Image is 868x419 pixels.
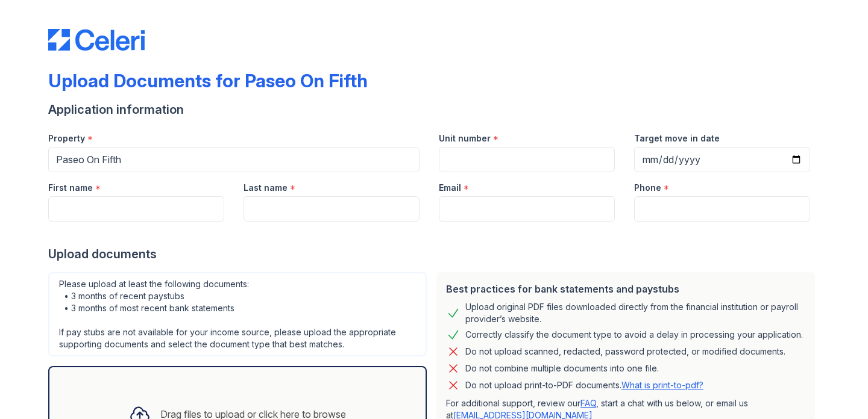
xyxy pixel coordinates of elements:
[48,246,820,262] div: Upload documents
[580,398,596,408] a: FAQ
[465,327,803,342] div: Correctly classify the document type to avoid a delay in processing your application.
[634,132,720,144] label: Target move in date
[244,182,288,194] label: Last name
[48,29,145,51] img: CE_Logo_Blue-a8612792a0a2168367f1c8372b55b34899dd931a85d93a1a3d3e32e68fde9ad4.png
[48,70,368,92] div: Upload Documents for Paseo On Fifth
[621,380,703,390] a: What is print-to-pdf?
[465,361,659,376] div: Do not combine multiple documents into one file.
[48,272,427,356] div: Please upload at least the following documents: • 3 months of recent paystubs • 3 months of most ...
[48,132,85,144] label: Property
[465,344,785,359] div: Do not upload scanned, redacted, password protected, or modified documents.
[465,379,703,391] p: Do not upload print-to-PDF documents.
[439,132,491,144] label: Unit number
[48,101,820,118] div: Application information
[48,182,93,194] label: First name
[446,282,805,296] div: Best practices for bank statements and paystubs
[465,301,805,325] div: Upload original PDF files downloaded directly from the financial institution or payroll provider’...
[439,182,461,194] label: Email
[634,182,661,194] label: Phone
